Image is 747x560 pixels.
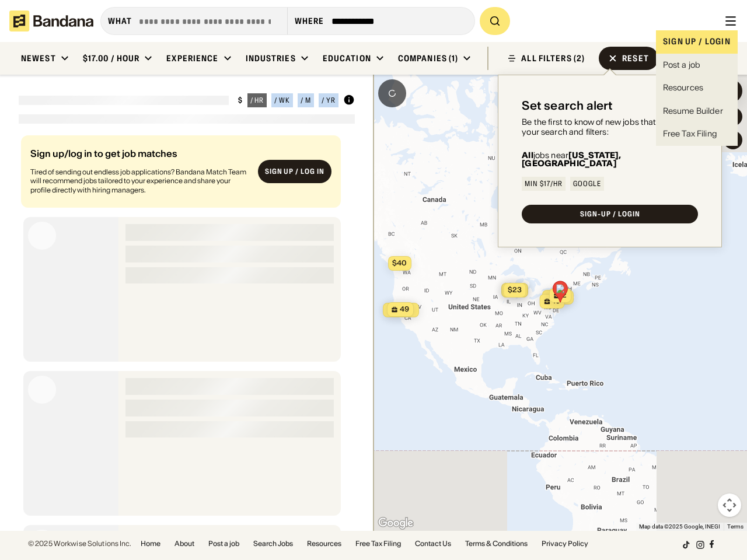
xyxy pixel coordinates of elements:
a: About [174,540,194,547]
img: Google [376,516,415,531]
img: Bandana logotype [9,10,93,32]
span: $40 [392,258,407,267]
div: Education [323,53,371,64]
a: Free Tax Filing [355,540,401,547]
div: $17.00 / hour [83,53,140,64]
a: Post a job [208,540,239,547]
a: Terms & Conditions [465,540,528,547]
a: Search Jobs [253,540,293,547]
div: Free Tax Filing [663,128,717,140]
div: / m [301,97,311,104]
div: Google [573,180,601,187]
a: Contact Us [415,540,451,547]
div: Resume Builder [663,106,723,117]
div: Tired of sending out endless job applications? Bandana Match Team will recommend jobs tailored to... [30,167,249,195]
span: 49 [400,304,409,314]
div: Post a job [663,60,700,71]
a: Terms (opens in new tab) [727,523,743,530]
div: Industries [246,53,296,64]
div: Min $17/hr [525,180,563,187]
a: Resources [656,76,738,100]
div: Resources [663,82,703,94]
div: what [108,16,132,26]
div: jobs near [522,151,698,167]
div: ALL FILTERS (2) [521,54,585,62]
button: Map camera controls [718,494,741,517]
a: Open this area in Google Maps (opens a new window) [376,516,415,531]
div: Where [295,16,324,26]
b: [US_STATE], [GEOGRAPHIC_DATA] [522,150,621,169]
div: $ [238,96,243,105]
div: Sign up / login [656,30,738,54]
a: Privacy Policy [542,540,588,547]
div: Set search alert [522,99,613,113]
b: All [522,150,533,160]
a: Resources [307,540,341,547]
div: / yr [322,97,336,104]
div: SIGN-UP / LOGIN [580,211,640,218]
div: Experience [166,53,218,64]
div: Sign up / Log in [265,167,324,176]
a: Free Tax Filing [656,123,738,146]
span: $23 [508,285,522,294]
a: Resume Builder [656,100,738,123]
span: Map data ©2025 Google, INEGI [639,523,720,530]
a: Home [141,540,160,547]
div: Newest [21,53,56,64]
div: / wk [274,97,290,104]
div: Sign up/log in to get job matches [30,149,249,167]
div: grid [19,131,355,531]
div: © 2025 Workwise Solutions Inc. [28,540,131,547]
div: Be the first to know of new jobs that match your search and filters: [522,117,698,137]
div: / hr [250,97,264,104]
div: Reset [622,54,649,62]
a: Post a job [656,54,738,77]
div: Companies (1) [398,53,459,64]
